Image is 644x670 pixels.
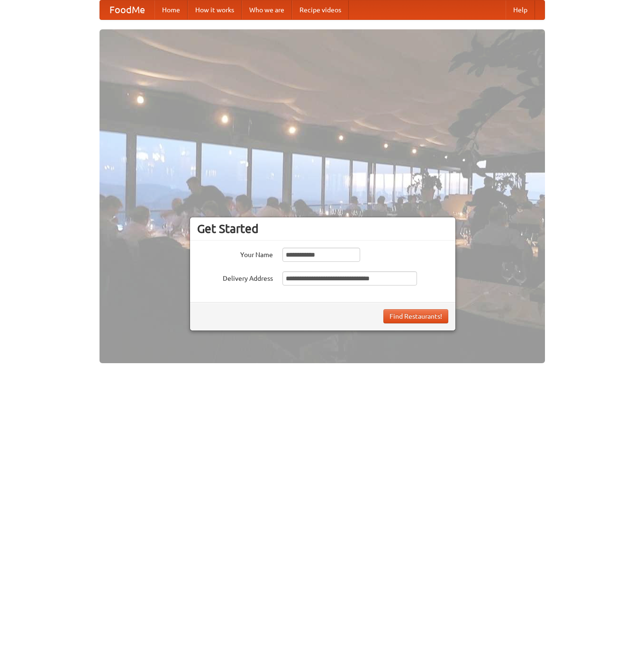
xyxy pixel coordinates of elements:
a: Who we are [242,0,292,19]
button: Find Restaurants! [383,309,448,323]
a: Help [506,0,535,19]
label: Delivery Address [197,271,273,283]
a: Home [154,0,188,19]
a: Recipe videos [292,0,349,19]
a: FoodMe [100,0,154,19]
h3: Get Started [197,222,448,236]
label: Your Name [197,248,273,259]
a: How it works [188,0,242,19]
